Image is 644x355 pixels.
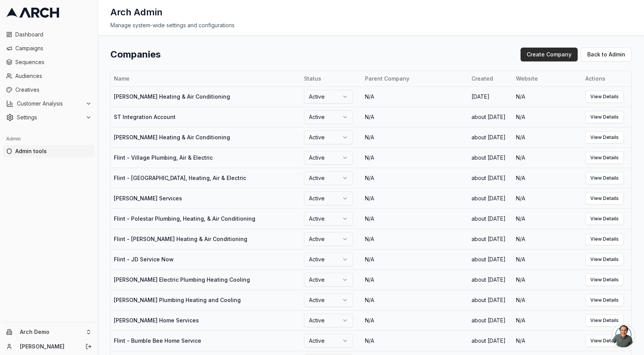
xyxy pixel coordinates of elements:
[468,290,513,310] td: about [DATE]
[513,168,582,188] td: N/A
[3,97,95,110] button: Customer Analysis
[15,147,92,155] span: Admin tools
[362,330,468,351] td: N/A
[585,91,624,103] a: View Details
[20,343,77,350] a: [PERSON_NAME]
[362,249,468,269] td: N/A
[110,21,632,29] div: Manage system-wide settings and configurations
[513,71,582,86] th: Website
[513,127,582,147] td: N/A
[3,70,95,82] a: Audiences
[585,314,624,327] a: View Details
[3,111,95,124] button: Settings
[468,229,513,249] td: about [DATE]
[362,229,468,249] td: N/A
[15,45,92,52] span: Campaigns
[513,208,582,229] td: N/A
[585,213,624,225] a: View Details
[111,310,301,330] td: [PERSON_NAME] Home Services
[20,329,82,335] span: Arch Demo
[15,86,92,94] span: Creatives
[513,290,582,310] td: N/A
[585,274,624,286] a: View Details
[585,111,624,123] a: View Details
[468,86,513,107] td: [DATE]
[111,147,301,168] td: Flint - Village Plumbing, Air & Electric
[513,188,582,208] td: N/A
[111,107,301,127] td: ST Integration Account
[513,86,582,107] td: N/A
[111,229,301,249] td: Flint - [PERSON_NAME] Heating & Air Conditioning
[111,249,301,269] td: Flint - JD Service Now
[513,229,582,249] td: N/A
[362,208,468,229] td: N/A
[15,31,92,38] span: Dashboard
[111,269,301,290] td: [PERSON_NAME] Electric Plumbing Heating Cooling
[301,71,362,86] th: Status
[110,48,161,61] h1: Companies
[3,56,95,68] a: Sequences
[111,208,301,229] td: Flint - Polestar Plumbing, Heating, & Air Conditioning
[513,147,582,168] td: N/A
[111,188,301,208] td: [PERSON_NAME] Services
[3,42,95,54] a: Campaigns
[362,290,468,310] td: N/A
[111,71,301,86] th: Name
[513,107,582,127] td: N/A
[15,58,92,66] span: Sequences
[362,107,468,127] td: N/A
[585,172,624,184] a: View Details
[3,133,95,145] div: Admin
[581,48,632,61] a: Back to Admin
[468,208,513,229] td: about [DATE]
[362,86,468,107] td: N/A
[585,233,624,245] a: View Details
[468,168,513,188] td: about [DATE]
[582,71,631,86] th: Actions
[468,107,513,127] td: about [DATE]
[468,249,513,269] td: about [DATE]
[468,330,513,351] td: about [DATE]
[468,310,513,330] td: about [DATE]
[3,84,95,96] a: Creatives
[362,127,468,147] td: N/A
[585,294,624,306] a: View Details
[362,147,468,168] td: N/A
[612,324,635,347] div: Open chat
[585,152,624,164] a: View Details
[468,188,513,208] td: about [DATE]
[110,6,163,18] h1: Arch Admin
[513,269,582,290] td: N/A
[468,147,513,168] td: about [DATE]
[111,168,301,188] td: Flint - [GEOGRAPHIC_DATA], Heating, Air & Electric
[468,127,513,147] td: about [DATE]
[111,290,301,310] td: [PERSON_NAME] Plumbing Heating and Cooling
[3,28,95,41] a: Dashboard
[513,310,582,330] td: N/A
[83,341,94,352] button: Log out
[362,310,468,330] td: N/A
[585,253,624,266] a: View Details
[362,168,468,188] td: N/A
[468,71,513,86] th: Created
[3,145,95,157] a: Admin tools
[111,127,301,147] td: [PERSON_NAME] Heating & Air Conditioning
[585,335,624,347] a: View Details
[513,330,582,351] td: N/A
[362,188,468,208] td: N/A
[17,100,82,107] span: Customer Analysis
[585,131,624,144] a: View Details
[521,48,578,61] button: Create Company
[362,71,468,86] th: Parent Company
[17,114,82,121] span: Settings
[585,192,624,205] a: View Details
[468,269,513,290] td: about [DATE]
[362,269,468,290] td: N/A
[111,330,301,351] td: Flint - Bumble Bee Home Service
[513,249,582,269] td: N/A
[15,72,92,80] span: Audiences
[3,326,95,338] button: Arch Demo
[111,86,301,107] td: [PERSON_NAME] Heating & Air Conditioning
